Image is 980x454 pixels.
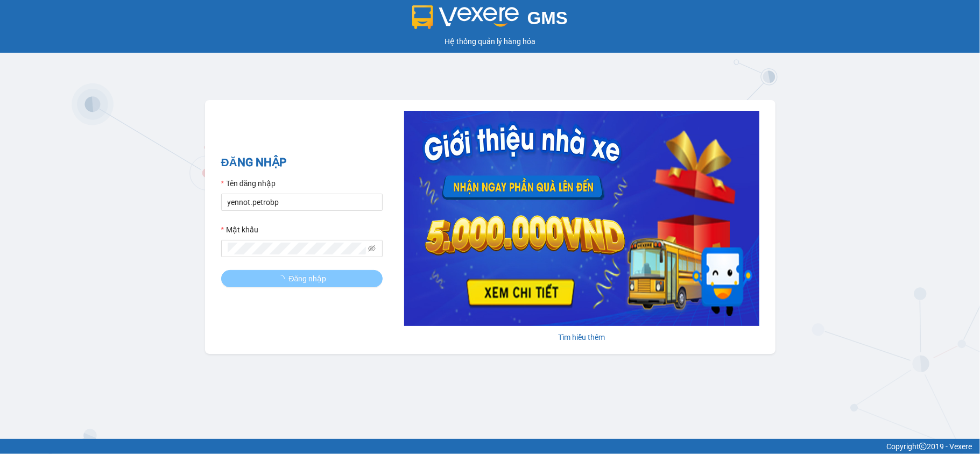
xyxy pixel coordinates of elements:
[221,154,383,172] h2: ĐĂNG NHẬP
[527,8,568,28] span: GMS
[289,273,327,285] span: Đăng nhập
[277,275,289,282] span: loading
[221,270,383,287] button: Đăng nhập
[221,178,276,189] label: Tên đăng nhập
[404,111,759,326] img: banner-0
[404,331,759,343] div: Tìm hiểu thêm
[8,441,972,452] div: Copyright 2019 - Vexere
[221,224,258,236] label: Mật khẩu
[221,194,383,211] input: Tên đăng nhập
[412,5,519,29] img: logo 2
[368,245,376,252] span: eye-invisible
[228,243,366,254] input: Mật khẩu
[919,443,927,450] span: copyright
[3,36,977,47] div: Hệ thống quản lý hàng hóa
[412,16,568,25] a: GMS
